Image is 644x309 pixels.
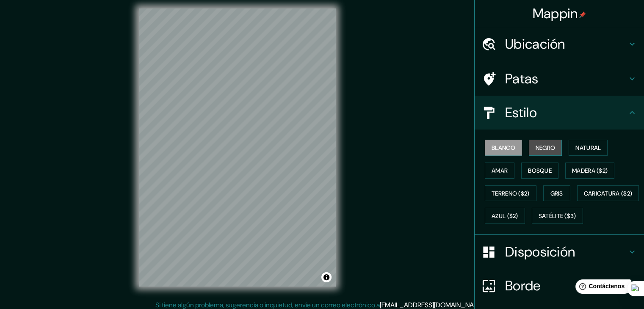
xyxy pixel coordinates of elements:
[505,104,537,121] font: Estilo
[492,190,530,197] font: Terreno ($2)
[485,208,525,224] button: Azul ($2)
[532,208,583,224] button: Satélite ($3)
[475,96,644,130] div: Estilo
[569,276,635,300] iframe: Lanzador de widgets de ayuda
[584,190,633,197] font: Caricatura ($2)
[505,243,575,261] font: Disposición
[485,163,514,179] button: Amar
[475,235,644,269] div: Disposición
[572,167,608,174] font: Madera ($2)
[505,277,541,295] font: Borde
[521,163,558,179] button: Bosque
[492,212,518,220] font: Azul ($2)
[475,269,644,303] div: Borde
[475,27,644,61] div: Ubicación
[565,163,614,179] button: Madera ($2)
[528,167,552,174] font: Bosque
[579,11,586,18] img: pin-icon.png
[539,212,576,220] font: Satélite ($3)
[536,144,556,152] font: Negro
[505,70,539,88] font: Patas
[321,272,332,282] button: Activar o desactivar atribución
[533,5,578,22] font: Mappin
[550,190,563,197] font: Gris
[543,185,570,201] button: Gris
[492,144,515,152] font: Blanco
[575,144,601,152] font: Natural
[492,167,508,174] font: Amar
[485,185,536,201] button: Terreno ($2)
[139,8,336,287] canvas: Mapa
[505,35,565,53] font: Ubicación
[475,62,644,96] div: Patas
[569,140,608,156] button: Natural
[577,185,639,201] button: Caricatura ($2)
[485,140,522,156] button: Blanco
[529,140,562,156] button: Negro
